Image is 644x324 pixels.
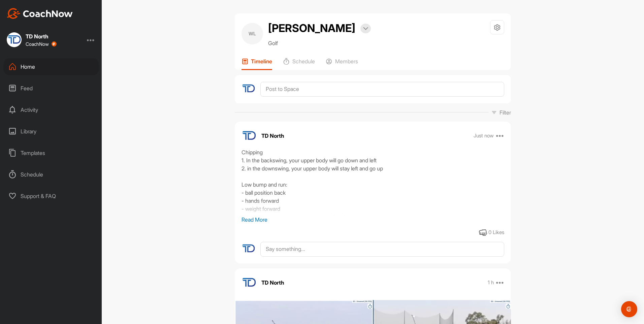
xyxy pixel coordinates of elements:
p: Schedule [292,58,315,65]
div: Home [4,58,99,75]
p: Timeline [251,58,272,65]
p: Members [335,58,358,65]
div: Open Intercom Messenger [621,301,637,317]
div: Library [4,123,99,140]
img: avatar [241,82,255,96]
div: TD North [26,34,57,39]
img: avatar [241,275,256,290]
div: Schedule [4,166,99,183]
div: Support & FAQ [4,188,99,204]
h2: [PERSON_NAME] [268,20,355,36]
div: Feed [4,80,99,97]
div: Chipping 1. In the backswing, your upper body will go down and left 2. in the downswing, your upp... [241,148,504,216]
div: 0 Likes [488,229,504,236]
img: arrow-down [363,27,368,30]
p: Just now [474,132,494,139]
p: Read More [241,216,504,224]
p: Filter [500,108,511,117]
img: square_a2c626d8416b12200a2ebc46ed2e55fa.jpg [7,32,22,47]
div: Templates [4,144,99,161]
p: 1 h [488,279,494,286]
div: WL [241,23,263,44]
img: CoachNow [7,8,73,19]
p: TD North [261,132,284,140]
p: Golf [268,39,371,47]
img: avatar [241,242,255,256]
img: avatar [241,128,256,143]
p: TD North [261,279,284,287]
div: Activity [4,101,99,118]
div: CoachNow [26,41,57,47]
